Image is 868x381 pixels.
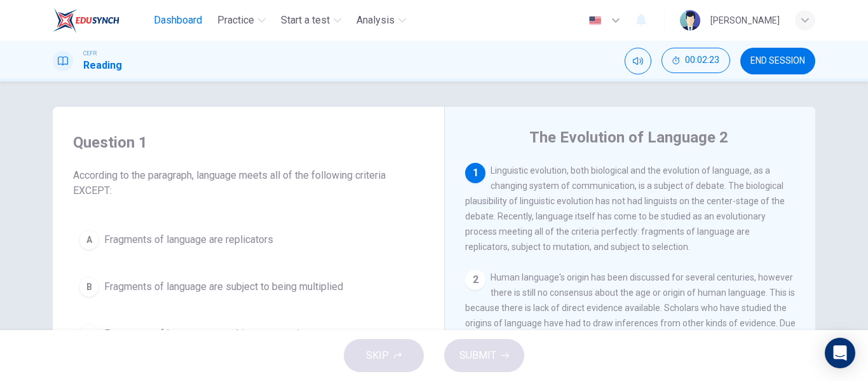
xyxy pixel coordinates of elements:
[83,49,97,58] span: CEFR
[154,13,202,28] span: Dashboard
[73,224,424,256] button: AFragments of language are replicators
[529,127,728,148] h4: The Evolution of Language 2
[661,48,730,73] button: 00:02:23
[625,48,651,74] div: Mute
[104,232,273,247] span: Fragments of language are replicators
[83,58,122,73] h1: Reading
[356,13,395,28] span: Analysis
[53,8,119,33] img: EduSynch logo
[661,48,730,74] div: Hide
[825,338,855,368] div: Open Intercom Messenger
[740,48,815,74] button: END SESSION
[104,279,343,294] span: Fragments of language are subject to being multiplied
[104,326,310,342] span: Fragments of language are subject to mutation
[79,324,99,344] div: C
[685,55,719,66] span: 00:02:23
[710,13,780,28] div: [PERSON_NAME]
[465,165,785,252] span: Linguistic evolution, both biological and the evolution of language, as a changing system of comm...
[149,9,207,32] button: Dashboard
[73,132,424,153] h4: Question 1
[750,56,805,66] span: END SESSION
[465,270,485,290] div: 2
[465,163,485,183] div: 1
[73,271,424,303] button: BFragments of language are subject to being multiplied
[79,230,99,250] div: A
[680,10,700,31] img: Profile picture
[217,13,254,28] span: Practice
[276,9,346,32] button: Start a test
[587,16,603,25] img: en
[73,318,424,350] button: CFragments of language are subject to mutation
[79,277,99,297] div: B
[281,13,330,28] span: Start a test
[212,9,271,32] button: Practice
[351,9,411,32] button: Analysis
[73,168,424,198] span: According to the paragraph, language meets all of the following criteria EXCEPT:
[53,8,149,33] a: EduSynch logo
